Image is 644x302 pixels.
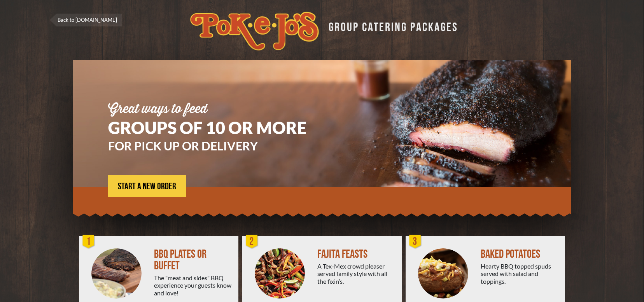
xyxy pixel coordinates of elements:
img: logo.svg [190,12,319,51]
h3: FOR PICK UP OR DELIVERY [108,140,330,152]
a: Back to [DOMAIN_NAME] [50,14,122,26]
div: The "meat and sides" BBQ experience your guests know and love! [154,274,232,297]
img: PEJ-Fajitas.png [255,248,305,299]
div: FAJITA FEASTS [317,248,395,260]
div: Hearty BBQ topped spuds served with salad and toppings. [481,262,559,285]
div: 3 [408,234,423,250]
div: BAKED POTATOES [481,248,559,260]
div: Great ways to feed [108,103,330,115]
div: 2 [244,234,260,250]
div: BBQ PLATES OR BUFFET [154,248,232,272]
div: 1 [81,234,96,250]
div: GROUP CATERING PACKAGES [323,18,458,33]
span: START A NEW ORDER [118,182,176,191]
img: PEJ-BBQ-Buffet.png [91,248,142,299]
h1: GROUPS OF 10 OR MORE [108,119,330,136]
a: START A NEW ORDER [108,175,186,197]
div: A Tex-Mex crowd pleaser served family style with all the fixin’s. [317,262,395,285]
img: PEJ-Baked-Potato.png [418,248,468,299]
